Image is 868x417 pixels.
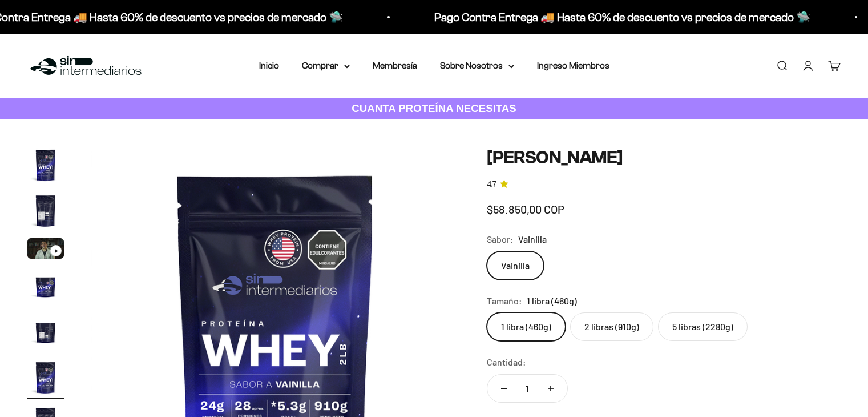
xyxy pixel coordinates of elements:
strong: CUANTA PROTEÍNA NECESITAS [352,102,516,114]
button: Ir al artículo 1 [27,147,64,187]
img: Proteína Whey - Vainilla [27,359,64,396]
a: Inicio [259,61,279,70]
img: Proteína Whey - Vainilla [27,314,64,350]
button: Ir al artículo 3 [27,238,64,262]
span: 4.7 [487,178,496,191]
summary: Comprar [302,58,350,73]
button: Ir al artículo 6 [27,359,64,399]
img: Proteína Whey - Vainilla [27,147,64,183]
button: Ir al artículo 2 [27,193,64,232]
summary: Sobre Nosotros [440,58,514,73]
button: Reducir cantidad [487,375,520,402]
button: Aumentar cantidad [534,375,567,402]
legend: Tamaño: [487,294,522,308]
a: Ingreso Miembros [537,61,609,70]
img: Proteína Whey - Vainilla [27,193,64,229]
p: Pago Contra Entrega 🚚 Hasta 60% de descuento vs precios de mercado 🛸 [428,8,804,26]
label: Cantidad: [487,355,526,370]
button: Ir al artículo 5 [27,314,64,354]
h1: [PERSON_NAME] [487,147,841,169]
legend: Sabor: [487,232,514,247]
a: 4.74.7 de 5.0 estrellas [487,178,841,191]
img: Proteína Whey - Vainilla [27,268,64,304]
span: 1 libra (460g) [527,294,577,308]
sale-price: $58.850,00 COP [487,200,564,218]
button: Ir al artículo 4 [27,268,64,308]
a: Membresía [373,61,417,70]
span: Vainilla [518,232,547,247]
